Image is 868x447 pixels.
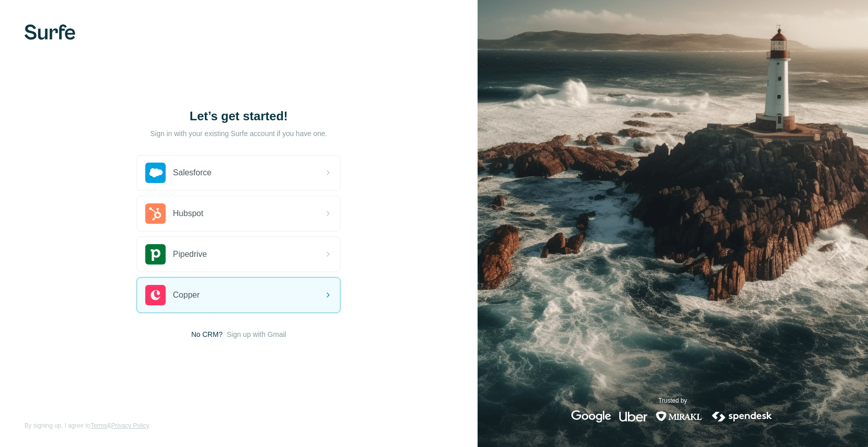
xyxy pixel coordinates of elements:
img: mirakl's logo [655,410,702,423]
img: spendesk's logo [711,410,774,423]
span: Pipedrive [173,248,207,260]
h1: Let’s get started! [137,108,340,124]
span: Copper [173,289,199,301]
img: uber's logo [619,410,647,423]
img: hubspot's logo [145,203,166,224]
img: salesforce's logo [145,163,166,183]
span: Salesforce [173,167,212,179]
img: Surfe's logo [24,24,75,40]
span: No CRM? [191,329,222,339]
p: Trusted by [659,396,687,405]
button: Sign up with Gmail [227,329,286,339]
img: pipedrive's logo [145,244,166,265]
img: copper's logo [145,285,166,305]
a: Terms [90,422,107,429]
p: Sign in with your existing Surfe account if you have one. [150,128,327,139]
span: By signing up, I agree to & [24,421,149,430]
span: Hubspot [173,207,203,220]
a: Privacy Policy [111,422,149,429]
img: google's logo [571,410,611,423]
